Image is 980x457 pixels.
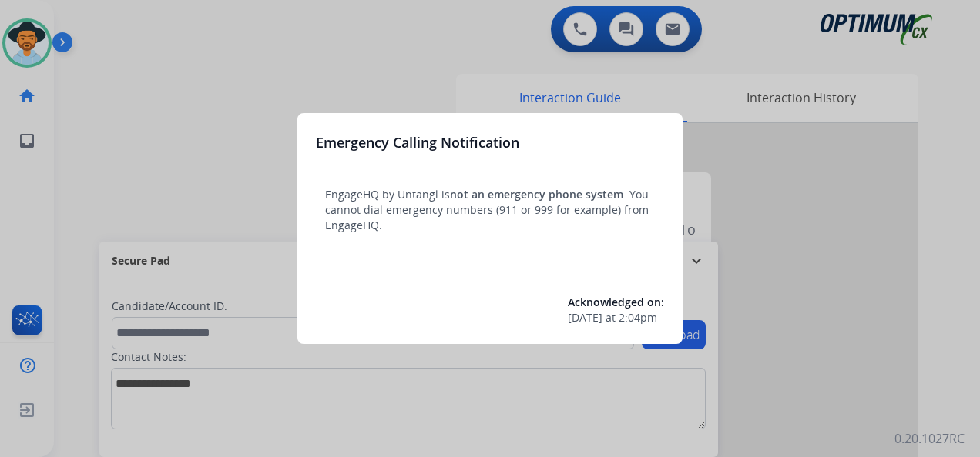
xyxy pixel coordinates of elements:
div: at [568,310,664,325]
span: 2:04pm [619,310,657,325]
span: [DATE] [568,310,602,325]
p: 0.20.1027RC [894,429,965,448]
span: not an emergency phone system [450,187,623,202]
h3: Emergency Calling Notification [316,132,519,153]
p: EngageHQ by Untangl is . You cannot dial emergency numbers (911 or 999 for example) from EngageHQ. [325,187,655,233]
span: Acknowledged on: [568,295,664,309]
